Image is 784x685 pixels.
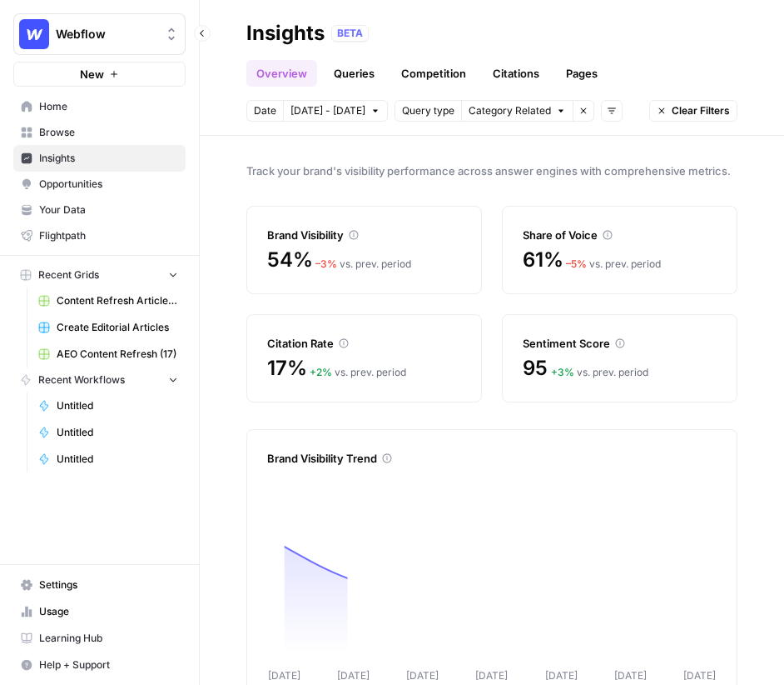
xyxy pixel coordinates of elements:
[267,355,306,382] span: 17%
[267,335,461,352] div: Citation Rate
[545,669,578,682] tspan: [DATE]
[39,177,178,192] span: Opportunities
[38,372,125,387] span: Recent Workflows
[391,60,476,87] a: Competition
[57,425,178,440] span: Untitled
[13,197,186,223] a: Your Data
[39,631,178,646] span: Learning Hub
[337,669,370,682] tspan: [DATE]
[246,162,737,179] span: Track your brand's visibility performance across answer engines with comprehensive metrics.
[331,25,369,42] div: BETA
[31,392,186,419] a: Untitled
[39,99,178,114] span: Home
[13,171,186,197] a: Opportunities
[267,450,717,467] div: Brand Visibility Trend
[13,572,186,598] a: Settings
[13,93,186,120] a: Home
[57,398,178,413] span: Untitled
[310,366,332,378] span: + 2 %
[39,151,178,166] span: Insights
[13,625,186,652] a: Learning Hub
[13,119,186,146] a: Browse
[523,247,563,273] span: 61%
[13,367,186,392] button: Recent Workflows
[469,103,551,118] span: Category Related
[461,100,573,122] button: Category Related
[13,62,186,87] button: New
[283,100,388,122] button: [DATE] - [DATE]
[683,669,716,682] tspan: [DATE]
[614,669,647,682] tspan: [DATE]
[13,13,186,55] button: Workspace: Webflow
[523,355,548,382] span: 95
[324,60,385,87] a: Queries
[315,257,411,272] div: vs. prev. period
[566,257,587,270] span: – 5 %
[267,227,461,243] div: Brand Visibility
[39,202,178,217] span: Your Data
[31,341,186,367] a: AEO Content Refresh (17)
[57,320,178,335] span: Create Editorial Articles
[39,577,178,592] span: Settings
[246,20,325,47] div: Insights
[310,365,406,380] div: vs. prev. period
[267,247,312,273] span: 54%
[566,257,661,272] div: vs. prev. period
[523,335,717,352] div: Sentiment Score
[13,652,186,678] button: Help + Support
[476,669,509,682] tspan: [DATE]
[551,365,648,380] div: vs. prev. period
[483,60,549,87] a: Citations
[57,347,178,362] span: AEO Content Refresh (17)
[39,657,178,672] span: Help + Support
[315,257,337,270] span: – 3 %
[39,228,178,243] span: Flightpath
[39,125,178,140] span: Browse
[31,446,186,472] a: Untitled
[290,103,365,118] span: [DATE] - [DATE]
[13,145,186,172] a: Insights
[246,60,317,87] a: Overview
[13,222,186,249] a: Flightpath
[402,103,454,118] span: Query type
[80,66,104,82] span: New
[649,100,737,122] button: Clear Filters
[38,267,99,282] span: Recent Grids
[31,287,186,314] a: Content Refresh Article (Demo Grid)
[31,314,186,341] a: Create Editorial Articles
[254,103,276,118] span: Date
[551,366,574,378] span: + 3 %
[672,103,730,118] span: Clear Filters
[56,26,156,42] span: Webflow
[406,669,439,682] tspan: [DATE]
[39,604,178,619] span: Usage
[57,293,178,308] span: Content Refresh Article (Demo Grid)
[268,669,300,682] tspan: [DATE]
[31,419,186,446] a: Untitled
[57,452,178,467] span: Untitled
[556,60,608,87] a: Pages
[523,227,717,243] div: Share of Voice
[19,19,49,49] img: Webflow Logo
[13,262,186,287] button: Recent Grids
[13,598,186,625] a: Usage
